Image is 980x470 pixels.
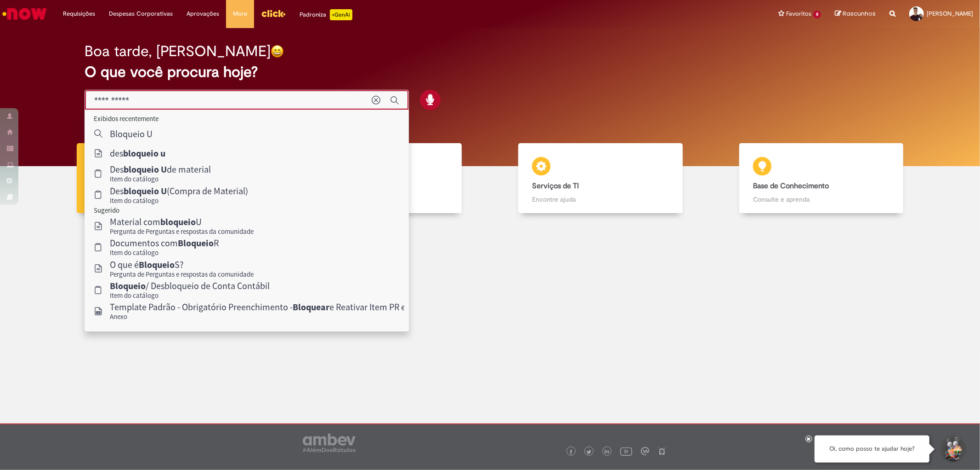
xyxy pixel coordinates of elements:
img: logo_footer_youtube.png [620,445,632,457]
h2: Boa tarde, [PERSON_NAME] [85,43,271,59]
img: logo_footer_naosei.png [658,447,666,455]
p: Consulte e aprenda [753,195,889,204]
p: Encontre ajuda [532,195,668,204]
span: Rascunhos [843,9,876,18]
img: click_logo_yellow_360x200.png [261,6,286,20]
img: logo_footer_twitter.png [587,450,591,454]
span: 8 [813,11,821,18]
span: Aprovações [187,9,219,18]
img: ServiceNow [1,5,48,23]
img: logo_footer_facebook.png [569,450,573,454]
img: logo_footer_ambev_rotulo_gray.png [303,434,356,452]
a: Rascunhos [835,10,876,18]
span: More [233,9,247,18]
div: Padroniza [300,9,352,20]
span: [PERSON_NAME] [927,10,973,17]
a: Tirar dúvidas Tirar dúvidas com Lupi Assist e Gen Ai [48,143,269,214]
a: Serviços de TI Encontre ajuda [490,143,711,214]
img: logo_footer_workplace.png [641,447,649,455]
span: Requisições [63,9,95,18]
h2: O que você procura hoje? [85,64,895,80]
span: Favoritos [786,9,811,18]
div: Oi, como posso te ajudar hoje? [815,435,929,463]
b: Serviços de TI [532,181,579,191]
b: Base de Conhecimento [753,181,829,191]
span: Despesas Corporativas [109,9,173,18]
img: logo_footer_linkedin.png [605,449,609,455]
img: happy-face.png [271,45,284,58]
button: Iniciar Conversa de Suporte [939,435,966,463]
a: Base de Conhecimento Consulte e aprenda [711,143,932,214]
p: +GenAi [330,9,352,20]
